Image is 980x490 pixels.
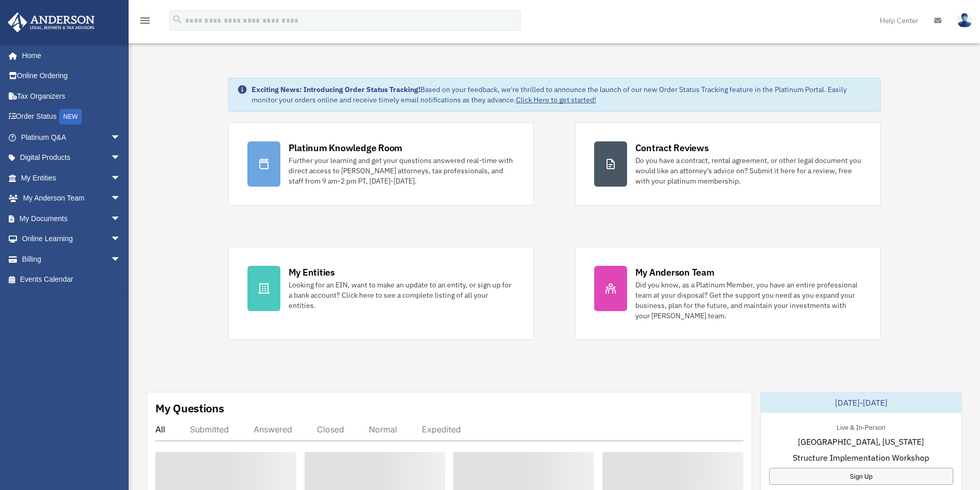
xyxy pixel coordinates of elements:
[769,468,953,485] a: Sign Up
[7,66,136,86] a: Online Ordering
[793,451,929,464] span: Structure Implementation Workshop
[7,168,136,188] a: My Entitiesarrow_drop_down
[7,86,136,106] a: Tax Organizers
[761,392,961,413] div: [DATE]-[DATE]
[228,247,534,340] a: My Entities Looking for an EIN, want to make an update to an entity, or sign up for a bank accoun...
[139,18,151,27] a: menu
[798,435,924,448] span: [GEOGRAPHIC_DATA], [US_STATE]
[7,188,136,209] a: My Anderson Teamarrow_drop_down
[228,122,534,206] a: Platinum Knowledge Room Further your learning and get your questions answered real-time with dire...
[516,95,596,104] a: Click Here to get started!
[369,424,397,434] div: Normal
[422,424,461,434] div: Expedited
[635,155,862,186] div: Do you have a contract, rental agreement, or other legal document you would like an attorney's ad...
[111,208,131,229] span: arrow_drop_down
[59,109,82,124] div: NEW
[190,424,229,434] div: Submitted
[635,280,862,321] div: Did you know, as a Platinum Member, you have an entire professional team at your disposal? Get th...
[635,141,709,154] div: Contract Reviews
[7,106,136,128] a: Order StatusNEW
[7,127,136,148] a: Platinum Q&Aarrow_drop_down
[828,421,894,432] div: Live & In-Person
[155,424,165,434] div: All
[575,247,881,340] a: My Anderson Team Did you know, as a Platinum Member, you have an entire professional team at your...
[635,266,715,279] div: My Anderson Team
[7,208,136,229] a: My Documentsarrow_drop_down
[155,401,224,416] div: My Questions
[111,168,131,189] span: arrow_drop_down
[139,14,151,27] i: menu
[289,141,403,154] div: Platinum Knowledge Room
[111,148,131,169] span: arrow_drop_down
[575,122,881,206] a: Contract Reviews Do you have a contract, rental agreement, or other legal document you would like...
[289,155,515,186] div: Further your learning and get your questions answered real-time with direct access to [PERSON_NAM...
[111,229,131,250] span: arrow_drop_down
[172,14,183,25] i: search
[289,266,335,279] div: My Entities
[111,127,131,148] span: arrow_drop_down
[957,13,972,28] img: User Pic
[7,148,136,168] a: Digital Productsarrow_drop_down
[252,84,872,105] div: Based on your feedback, we're thrilled to announce the launch of our new Order Status Tracking fe...
[7,249,136,269] a: Billingarrow_drop_down
[289,280,515,311] div: Looking for an EIN, want to make an update to an entity, or sign up for a bank account? Click her...
[317,424,344,434] div: Closed
[111,188,131,209] span: arrow_drop_down
[111,249,131,270] span: arrow_drop_down
[7,269,136,290] a: Events Calendar
[7,229,136,249] a: Online Learningarrow_drop_down
[252,85,420,94] strong: Exciting News: Introducing Order Status Tracking!
[7,45,131,66] a: Home
[254,424,292,434] div: Answered
[5,12,98,32] img: Anderson Advisors Platinum Portal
